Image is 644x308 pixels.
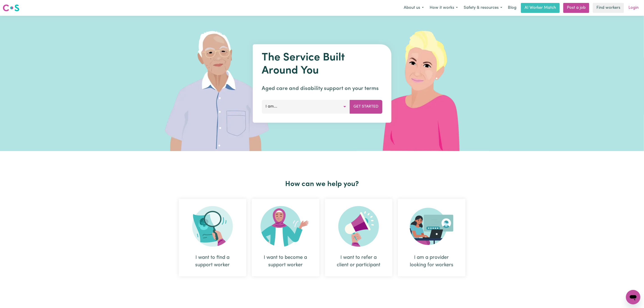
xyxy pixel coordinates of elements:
[252,199,319,276] div: I want to become a support worker
[190,254,236,269] div: I want to find a support worker
[461,3,505,13] button: Safety & resources
[325,199,392,276] div: I want to refer a client or participant
[401,3,427,13] button: About us
[505,3,519,13] a: Blog
[179,199,246,276] div: I want to find a support worker
[263,254,309,269] div: I want to become a support worker
[261,206,311,247] img: Become Worker
[563,3,589,13] a: Post a job
[626,290,640,304] iframe: Button to launch messaging window, conversation in progress
[3,4,19,12] img: Careseekers logo
[427,3,461,13] button: How it works
[262,85,382,93] p: Aged care and disability support on your terms
[410,206,454,247] img: Provider
[262,51,382,77] h1: The Service Built Around You
[398,199,465,276] div: I am a provider looking for workers
[521,3,560,13] a: AI Worker Match
[192,206,233,247] img: Search
[338,206,379,247] img: Refer
[3,3,19,13] a: Careseekers logo
[262,100,350,113] button: I am...
[336,254,382,269] div: I want to refer a client or participant
[350,100,382,113] button: Get Started
[626,3,641,13] a: Login
[409,254,455,269] div: I am a provider looking for workers
[176,180,468,188] h2: How can we help you?
[593,3,624,13] a: Find workers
